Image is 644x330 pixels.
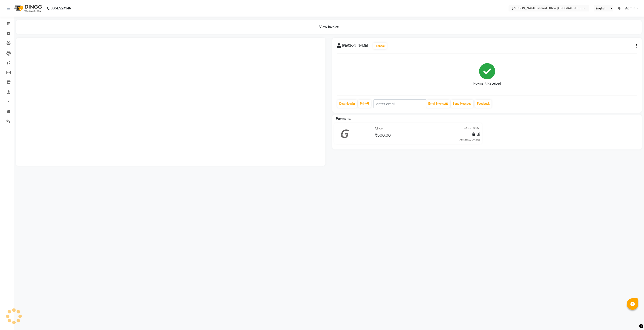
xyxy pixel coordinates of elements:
a: Print [358,100,371,108]
div: Payment Received [473,81,501,86]
button: Prebook [373,43,387,49]
input: enter email [373,99,426,108]
b: 08047224946 [51,2,71,15]
button: Send Message [451,100,473,108]
span: GPay [375,126,383,131]
a: Feedback [475,100,492,108]
div: View Invoice [16,20,642,34]
img: logo [12,2,43,15]
span: [PERSON_NAME] [342,43,368,50]
button: Email Invoice [426,100,450,108]
span: ₹500.00 [375,132,391,139]
span: Payments [336,117,351,121]
span: Admin [625,6,635,11]
span: 02-10-2025 [464,126,479,131]
div: Added on 02-10-2025 [460,138,480,141]
a: Download [337,100,357,108]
